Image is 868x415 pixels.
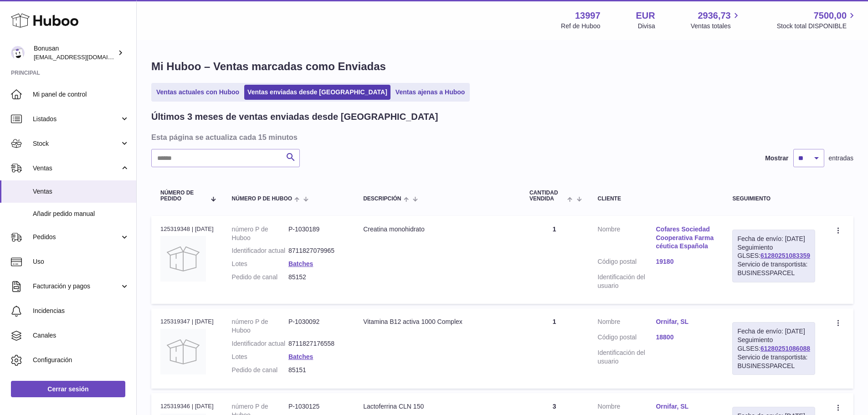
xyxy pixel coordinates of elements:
[151,59,853,74] h1: Mi Huboo – Ventas marcadas como Enviadas
[737,260,810,277] div: Servicio de transportista: BUSINESSPARCEL
[288,273,345,282] dd: 85152
[160,190,205,202] span: Número de pedido
[288,225,345,242] dd: P-1030189
[777,10,857,31] a: 7500,00 Stock total DISPONIBLE
[232,318,288,335] dt: número P de Huboo
[160,236,206,282] img: no-photo.jpg
[244,85,390,100] a: Ventas enviadas desde [GEOGRAPHIC_DATA]
[636,10,655,22] strong: EUR
[288,318,345,335] dd: P-1030092
[732,196,815,202] div: Seguimiento
[11,46,25,60] img: internalAdmin-13997@internal.huboo.com
[520,308,589,389] td: 1
[160,329,206,374] img: no-photo.jpg
[232,273,288,282] dt: Pedido de canal
[598,318,656,328] dt: Nombre
[288,339,345,348] dd: 8711827176558
[598,333,656,344] dt: Código postal
[34,44,116,61] div: Bonusan
[288,246,345,255] dd: 8711827079965
[656,402,714,411] a: Ornifar, SL
[363,318,511,326] div: Vitamina B12 activa 1000 Complex
[529,190,565,202] span: Cantidad vendida
[598,402,656,413] dt: Nombre
[363,196,401,202] span: Descripción
[829,154,853,163] span: entradas
[598,225,656,253] dt: Nombre
[760,252,810,259] a: 61280251083359
[33,139,120,148] span: Stock
[598,348,656,366] dt: Identificación del usuario
[520,216,589,304] td: 1
[598,257,656,268] dt: Código postal
[33,331,129,340] span: Canales
[33,233,120,241] span: Pedidos
[691,22,741,31] span: Ventas totales
[33,257,129,266] span: Uso
[732,230,815,282] div: Seguimiento GLSES:
[160,402,214,410] div: 125319346 | [DATE]
[160,225,214,233] div: 125319348 | [DATE]
[33,210,129,218] span: Añadir pedido manual
[232,260,288,268] dt: Lotes
[737,235,810,243] div: Fecha de envío: [DATE]
[151,132,851,142] h3: Esta página se actualiza cada 15 minutos
[732,322,815,375] div: Seguimiento GLSES:
[760,345,810,352] a: 61280251086088
[33,164,120,173] span: Ventas
[737,327,810,336] div: Fecha de envío: [DATE]
[153,85,242,100] a: Ventas actuales con Huboo
[232,353,288,361] dt: Lotes
[288,366,345,374] dd: 85151
[656,318,714,326] a: Ornifar, SL
[392,85,468,100] a: Ventas ajenas a Huboo
[151,111,438,123] h2: Últimos 3 meses de ventas enviadas desde [GEOGRAPHIC_DATA]
[232,339,288,348] dt: Identificador actual
[288,353,313,360] a: Batches
[232,366,288,374] dt: Pedido de canal
[561,22,600,31] div: Ref de Huboo
[656,333,714,342] a: 18800
[232,246,288,255] dt: Identificador actual
[698,10,730,22] span: 2936,73
[598,273,656,290] dt: Identificación del usuario
[575,10,601,22] strong: 13997
[363,402,511,411] div: Lactoferrina CLN 150
[33,90,129,99] span: Mi panel de control
[11,381,125,397] a: Cerrar sesión
[691,10,741,31] a: 2936,73 Ventas totales
[638,22,655,31] div: Divisa
[777,22,857,31] span: Stock total DISPONIBLE
[765,154,788,163] label: Mostrar
[33,282,120,291] span: Facturación y pagos
[814,10,847,22] span: 7500,00
[33,307,129,315] span: Incidencias
[160,318,214,326] div: 125319347 | [DATE]
[33,187,129,196] span: Ventas
[656,257,714,266] a: 19180
[33,356,129,364] span: Configuración
[232,225,288,242] dt: número P de Huboo
[288,260,313,267] a: Batches
[598,196,714,202] div: Cliente
[34,53,134,61] span: [EMAIL_ADDRESS][DOMAIN_NAME]
[737,353,810,370] div: Servicio de transportista: BUSINESSPARCEL
[363,225,511,234] div: Creatina monohidrato
[656,225,714,251] a: Cofares Sociedad Cooperativa Farmacéutica Española
[232,196,292,202] span: número P de Huboo
[33,115,120,123] span: Listados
